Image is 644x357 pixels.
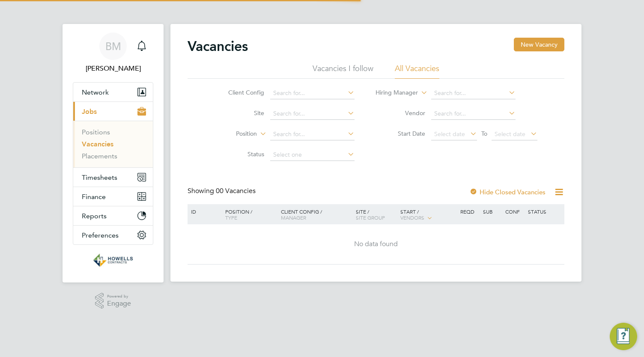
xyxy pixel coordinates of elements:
span: Type [225,214,237,221]
input: Search for... [270,128,355,140]
a: Go to home page [73,253,153,267]
button: Timesheets [73,168,153,187]
label: Site [215,109,264,117]
div: Start / [398,204,458,226]
a: Powered byEngage [95,293,131,309]
div: Reqd [458,204,480,219]
span: Vendors [400,214,424,221]
input: Select one [270,149,355,161]
div: Status [526,204,563,219]
div: No data found [189,240,563,249]
a: Vacancies [82,140,113,148]
span: Finance [82,193,106,201]
div: ID [189,204,219,219]
button: Jobs [73,102,153,121]
label: Start Date [376,130,425,137]
label: Hide Closed Vacancies [469,188,546,196]
div: Client Config / [279,204,354,225]
button: New Vacancy [514,38,564,51]
label: Vendor [376,109,425,117]
span: Timesheets [82,173,117,181]
img: wearehowells-logo-retina.png [93,253,133,267]
input: Search for... [431,87,516,99]
span: Manager [281,214,306,221]
span: Preferences [82,231,119,239]
label: Hiring Manager [369,89,418,97]
input: Search for... [270,108,355,120]
span: Select date [495,130,525,138]
input: Search for... [431,108,516,120]
button: Network [73,83,153,101]
span: 00 Vacancies [216,187,256,195]
nav: Main navigation [63,24,164,283]
div: Showing [188,187,257,196]
input: Search for... [270,87,355,99]
span: Engage [107,300,131,307]
a: BM[PERSON_NAME] [73,33,153,74]
span: BM [105,41,121,52]
button: Reports [73,206,153,225]
div: Conf [503,204,525,219]
span: Bianca Manser [73,63,153,74]
button: Engage Resource Center [610,323,637,350]
div: Sub [481,204,503,219]
label: Status [215,150,264,158]
button: Preferences [73,226,153,244]
span: Select date [434,130,465,138]
li: Vacancies I follow [313,63,373,79]
span: Network [82,88,109,96]
h2: Vacancies [188,38,248,55]
label: Client Config [215,89,264,96]
button: Finance [73,187,153,206]
label: Position [208,130,257,138]
div: Position / [219,204,279,225]
span: Site Group [356,214,385,221]
a: Positions [82,128,110,136]
span: To [479,128,490,139]
div: Site / [354,204,399,225]
a: Placements [82,152,117,160]
span: Jobs [82,107,97,116]
li: All Vacancies [395,63,439,79]
div: Jobs [73,121,153,167]
span: Reports [82,212,107,220]
span: Powered by [107,293,131,300]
